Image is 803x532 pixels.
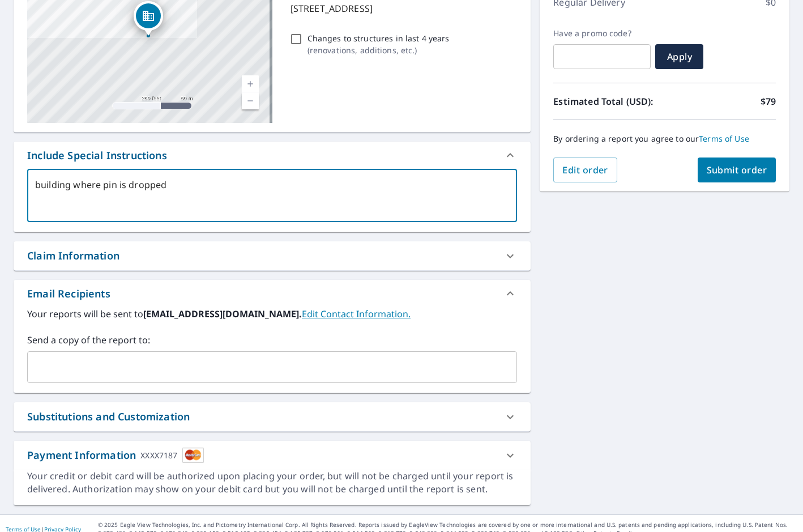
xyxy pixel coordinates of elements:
[140,448,177,463] div: XXXX7187
[14,441,531,470] div: Payment InformationXXXX7187cardImage
[307,32,450,44] p: Changes to structures in last 4 years
[35,180,509,212] textarea: building where pin is dropped
[302,308,411,320] a: EditContactInfo
[553,28,651,39] label: Have a promo code?
[699,133,749,144] a: Terms of Use
[655,44,703,69] button: Apply
[27,448,204,463] div: Payment Information
[242,75,259,92] a: Current Level 17, Zoom In
[27,248,119,263] div: Claim Information
[242,92,259,109] a: Current Level 17, Zoom Out
[27,333,517,347] label: Send a copy of the report to:
[27,470,517,496] div: Your credit or debit card will be authorized upon placing your order, but will not be charged unt...
[27,307,517,321] label: Your reports will be sent to
[14,241,531,270] div: Claim Information
[707,164,767,176] span: Submit order
[14,142,531,169] div: Include Special Instructions
[307,44,450,56] p: ( renovations, additions, etc. )
[553,158,617,182] button: Edit order
[182,448,204,463] img: cardImage
[664,50,694,63] span: Apply
[134,1,163,36] div: Dropped pin, building 1, Commercial property, 2849 Big Rd Zieglerville, PA 19492
[553,134,776,144] p: By ordering a report you agree to our
[14,280,531,307] div: Email Recipients
[553,95,664,108] p: Estimated Total (USD):
[27,409,190,424] div: Substitutions and Customization
[14,402,531,431] div: Substitutions and Customization
[27,148,167,163] div: Include Special Instructions
[143,308,302,320] b: [EMAIL_ADDRESS][DOMAIN_NAME].
[27,286,110,301] div: Email Recipients
[562,164,608,176] span: Edit order
[698,158,776,182] button: Submit order
[291,2,513,15] p: [STREET_ADDRESS]
[761,95,776,108] p: $79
